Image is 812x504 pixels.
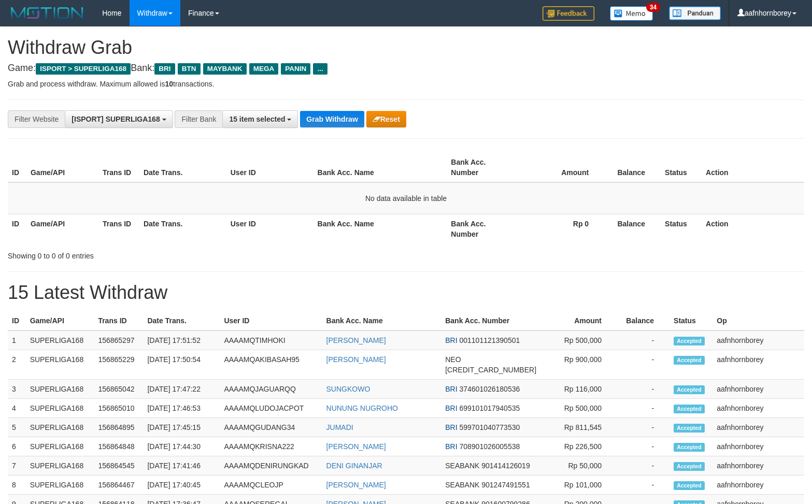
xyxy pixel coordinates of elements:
[8,380,26,399] td: 3
[441,311,540,330] th: Bank Acc. Number
[617,350,669,380] td: -
[220,418,322,437] td: AAAAMQGUDANG34
[178,63,201,75] span: BTN
[459,404,520,412] span: Copy 699101017940535 to clipboard
[540,330,617,350] td: Rp 500,000
[8,5,87,21] img: MOTION_logo.png
[445,385,457,393] span: BRI
[617,437,669,456] td: -
[94,399,143,418] td: 156865010
[604,153,661,182] th: Balance
[604,214,661,243] th: Balance
[543,6,594,21] img: Feedback.jpg
[143,350,220,380] td: [DATE] 17:50:54
[702,214,804,243] th: Action
[94,380,143,399] td: 156865042
[326,481,386,489] a: [PERSON_NAME]
[314,153,447,182] th: Bank Acc. Name
[8,476,26,495] td: 8
[165,80,173,88] strong: 10
[8,350,26,380] td: 2
[139,214,226,243] th: Date Trans.
[540,456,617,476] td: Rp 50,000
[8,311,26,330] th: ID
[26,437,94,456] td: SUPERLIGA168
[481,481,530,489] span: Copy 901247491551 to clipboard
[26,418,94,437] td: SUPERLIGA168
[674,424,705,433] span: Accepted
[661,153,702,182] th: Status
[220,399,322,418] td: AAAAMQLUDOJACPOT
[540,437,617,456] td: Rp 226,500
[519,214,604,243] th: Rp 0
[220,437,322,456] td: AAAAMQKRISNA222
[669,6,721,20] img: panduan.png
[65,110,173,128] button: [ISPORT] SUPERLIGA168
[617,399,669,418] td: -
[139,153,226,182] th: Date Trans.
[8,247,331,261] div: Showing 0 to 0 of 0 entries
[540,380,617,399] td: Rp 116,000
[617,311,669,330] th: Balance
[154,63,175,75] span: BRI
[220,350,322,380] td: AAAAMQAKIBASAH95
[674,443,705,452] span: Accepted
[445,366,536,374] span: Copy 5859459297850900 to clipboard
[445,423,457,431] span: BRI
[143,476,220,495] td: [DATE] 17:40:45
[143,418,220,437] td: [DATE] 17:45:15
[8,399,26,418] td: 4
[322,311,441,330] th: Bank Acc. Name
[540,399,617,418] td: Rp 500,000
[94,437,143,456] td: 156864848
[661,214,702,243] th: Status
[713,330,804,350] td: aafnhornborey
[249,63,279,75] span: MEGA
[540,418,617,437] td: Rp 811,545
[713,380,804,399] td: aafnhornborey
[326,336,386,344] a: [PERSON_NAME]
[8,153,26,182] th: ID
[26,330,94,350] td: SUPERLIGA168
[226,153,314,182] th: User ID
[447,214,519,243] th: Bank Acc. Number
[8,37,804,58] h1: Withdraw Grab
[94,476,143,495] td: 156864467
[713,418,804,437] td: aafnhornborey
[8,214,26,243] th: ID
[674,356,705,365] span: Accepted
[72,115,160,123] span: [ISPORT] SUPERLIGA168
[540,476,617,495] td: Rp 101,000
[366,111,406,127] button: Reset
[36,63,131,75] span: ISPORT > SUPERLIGA168
[445,462,479,470] span: SEABANK
[203,63,247,75] span: MAYBANK
[445,355,461,364] span: NEO
[445,404,457,412] span: BRI
[646,3,660,12] span: 34
[26,350,94,380] td: SUPERLIGA168
[713,350,804,380] td: aafnhornborey
[445,336,457,344] span: BRI
[281,63,310,75] span: PANIN
[143,380,220,399] td: [DATE] 17:47:22
[143,330,220,350] td: [DATE] 17:51:52
[674,462,705,471] span: Accepted
[143,399,220,418] td: [DATE] 17:46:53
[519,153,604,182] th: Amount
[8,182,804,214] td: No data available in table
[713,399,804,418] td: aafnhornborey
[674,385,705,394] span: Accepted
[26,456,94,476] td: SUPERLIGA168
[702,153,804,182] th: Action
[26,380,94,399] td: SUPERLIGA168
[326,442,386,451] a: [PERSON_NAME]
[326,404,398,412] a: NUNUNG NUGROHO
[445,442,457,451] span: BRI
[94,456,143,476] td: 156864545
[713,456,804,476] td: aafnhornborey
[326,423,353,431] a: JUMADI
[26,311,94,330] th: Game/API
[26,153,98,182] th: Game/API
[617,418,669,437] td: -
